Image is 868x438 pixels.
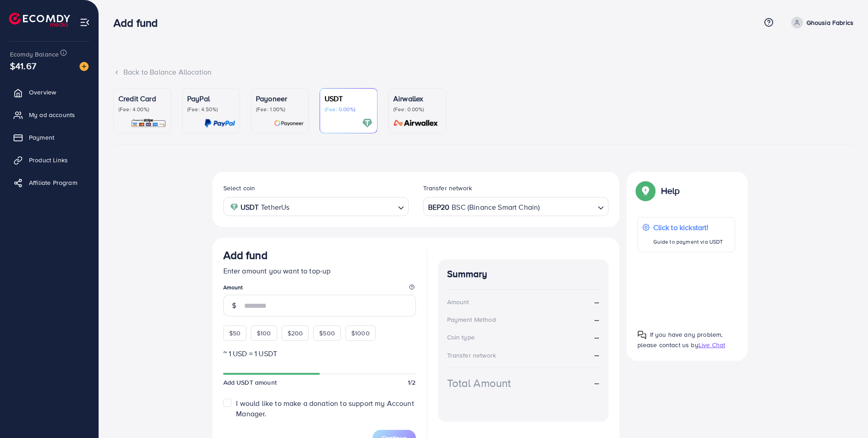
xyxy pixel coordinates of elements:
p: USDT [325,93,373,104]
span: Payment [29,133,54,142]
a: Payment [7,128,92,146]
p: Guide to payment via USDT [653,236,723,247]
span: My ad accounts [29,110,75,119]
img: Popup guide [637,330,646,339]
p: Payoneer [256,93,304,104]
img: logo [9,13,70,27]
span: Overview [29,88,56,97]
p: Click to kickstart! [653,222,723,233]
p: (Fee: 0.00%) [393,106,441,113]
img: card [391,118,441,128]
p: Airwallex [393,93,441,104]
span: Live Chat [698,340,725,349]
span: Affiliate Program [29,178,77,187]
span: If you have any problem, please contact us by [637,330,723,349]
a: My ad accounts [7,106,92,124]
a: Ghousia Fabrics [788,17,854,28]
div: Back to Balance Allocation [113,67,854,77]
img: card [362,118,373,128]
h3: Add fund [113,16,165,29]
span: Product Links [29,155,68,165]
legend: Amount [223,283,416,295]
strong: BEP20 [428,201,450,214]
p: (Fee: 0.00%) [325,106,373,113]
p: ~ 1 USD = 1 USDT [223,348,416,359]
a: Product Links [7,151,92,169]
a: Affiliate Program [7,174,92,192]
span: BSC (Binance Smart Chain) [452,201,540,214]
span: I would like to make a donation to support my Account Manager. [236,398,414,419]
span: $1000 [351,329,370,338]
a: Overview [7,83,92,101]
img: card [204,118,235,128]
p: (Fee: 4.50%) [187,106,235,113]
div: Search for option [223,197,409,216]
span: $100 [257,329,271,338]
p: Enter amount you want to top-up [223,265,416,276]
p: (Fee: 4.00%) [118,106,166,113]
span: $500 [319,329,335,338]
p: Ghousia Fabrics [807,17,854,28]
label: Transfer network [423,184,472,193]
img: coin [230,203,238,211]
strong: USDT [241,201,259,214]
img: card [131,118,166,128]
img: Popup guide [637,183,654,199]
p: (Fee: 1.00%) [256,106,304,113]
img: image [80,62,89,71]
h3: Add fund [223,249,268,262]
span: $200 [288,329,303,338]
span: $50 [229,329,241,338]
p: Credit Card [118,93,166,104]
span: 1/2 [408,378,415,387]
label: Select coin [223,184,255,193]
img: card [274,118,304,128]
span: TetherUs [261,201,289,214]
span: $41.67 [10,59,36,72]
div: Search for option [423,197,609,216]
p: Help [661,185,680,196]
img: menu [80,17,90,28]
input: Search for option [292,200,394,214]
input: Search for option [541,200,594,214]
p: PayPal [187,93,235,104]
span: Ecomdy Balance [10,50,59,59]
span: Add USDT amount [223,378,277,387]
